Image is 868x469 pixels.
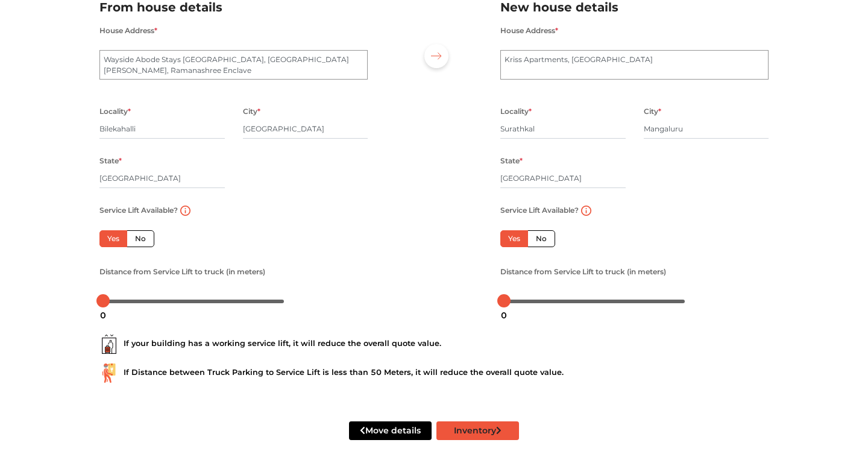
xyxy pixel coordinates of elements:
label: Locality [99,104,131,119]
label: Locality [500,104,532,119]
label: Yes [500,230,528,247]
img: ... [99,335,119,354]
label: Distance from Service Lift to truck (in meters) [99,264,265,280]
button: Move details [349,421,432,440]
label: No [127,230,154,247]
div: If your building has a working service lift, it will reduce the overall quote value. [99,335,769,354]
div: 0 [496,305,512,326]
label: Yes [99,230,127,247]
div: 0 [95,305,111,326]
label: City [243,104,260,119]
label: House Address [99,23,157,39]
label: No [527,230,555,247]
label: House Address [500,23,558,39]
textarea: Kriss Apartments, [GEOGRAPHIC_DATA] [500,50,769,80]
label: State [500,153,523,169]
button: Inventory [436,421,519,440]
div: If Distance between Truck Parking to Service Lift is less than 50 Meters, it will reduce the over... [99,364,769,383]
label: Service Lift Available? [99,203,178,218]
label: State [99,153,122,169]
label: Distance from Service Lift to truck (in meters) [500,264,666,280]
img: ... [99,364,119,383]
textarea: Wayside Abode Stays [GEOGRAPHIC_DATA], [GEOGRAPHIC_DATA][PERSON_NAME], Ramanashree Enclave [99,50,368,80]
label: Service Lift Available? [500,203,579,218]
label: City [644,104,661,119]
